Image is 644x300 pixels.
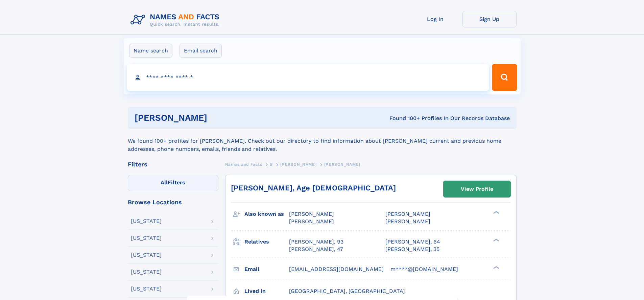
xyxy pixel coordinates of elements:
[161,179,168,186] span: All
[127,64,489,91] input: search input
[128,199,218,205] div: Browse Locations
[461,181,493,197] div: View Profile
[129,44,172,58] label: Name search
[385,211,430,217] span: [PERSON_NAME]
[492,265,500,270] div: ❯
[385,238,440,246] a: [PERSON_NAME], 64
[492,210,500,215] div: ❯
[408,11,462,27] a: Log In
[385,218,430,225] span: [PERSON_NAME]
[225,160,262,168] a: Names and Facts
[180,44,222,58] label: Email search
[244,236,289,248] h3: Relatives
[289,218,334,225] span: [PERSON_NAME]
[135,114,299,122] h1: [PERSON_NAME]
[462,11,517,27] a: Sign Up
[131,252,162,258] div: [US_STATE]
[128,175,218,191] label: Filters
[244,208,289,220] h3: Also known as
[244,285,289,297] h3: Lived in
[289,288,405,294] span: [GEOGRAPHIC_DATA], [GEOGRAPHIC_DATA]
[385,246,439,253] a: [PERSON_NAME], 35
[270,160,273,168] a: S
[492,238,500,242] div: ❯
[444,181,510,197] a: View Profile
[298,115,510,122] div: Found 100+ Profiles In Our Records Database
[128,11,225,29] img: Logo Names and Facts
[492,64,517,91] button: Search Button
[324,162,360,167] span: [PERSON_NAME]
[131,235,162,241] div: [US_STATE]
[244,263,289,275] h3: Email
[280,162,316,167] span: [PERSON_NAME]
[131,269,162,275] div: [US_STATE]
[128,161,218,167] div: Filters
[231,184,396,192] a: [PERSON_NAME], Age [DEMOGRAPHIC_DATA]
[131,218,162,224] div: [US_STATE]
[128,129,517,153] div: We found 100+ profiles for [PERSON_NAME]. Check out our directory to find information about [PERS...
[280,160,316,168] a: [PERSON_NAME]
[289,238,343,246] a: [PERSON_NAME], 93
[270,162,273,167] span: S
[289,266,384,272] span: [EMAIL_ADDRESS][DOMAIN_NAME]
[289,211,334,217] span: [PERSON_NAME]
[289,246,343,253] a: [PERSON_NAME], 47
[131,286,162,292] div: [US_STATE]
